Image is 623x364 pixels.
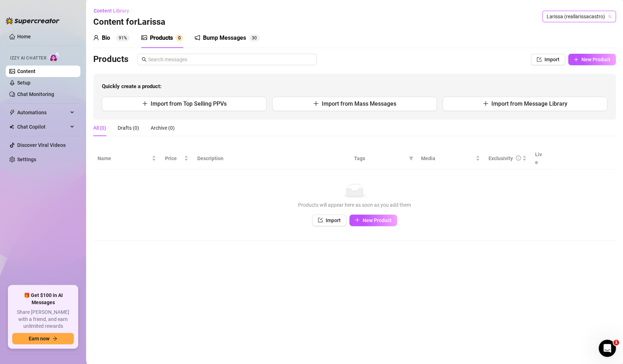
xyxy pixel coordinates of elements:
[407,153,415,164] span: filter
[100,201,609,209] div: Products will appear here as soon as you add them
[160,148,193,169] th: Price
[581,57,610,62] span: New Product
[421,154,474,162] span: Media
[489,154,513,162] div: Exclusivity
[148,56,312,63] input: Search messages
[52,336,57,341] span: arrow-right
[29,336,49,341] span: Earn now
[165,154,183,162] span: Price
[17,91,54,97] a: Chat Monitoring
[531,148,549,169] th: Live
[17,68,36,74] a: Content
[574,57,579,62] span: plus
[150,34,173,42] div: Products
[194,35,200,40] span: notification
[102,97,266,111] button: Import from Top Selling PPVs
[544,57,560,62] span: Import
[12,333,74,344] button: Earn nowarrow-right
[94,8,129,14] span: Content Library
[349,215,397,226] button: New Product
[116,34,130,42] sup: 91%
[443,97,607,111] button: Import from Message Library
[354,154,406,162] span: Tags
[142,101,148,106] span: plus
[176,34,183,42] sup: 0
[568,54,616,65] button: New Product
[613,340,619,345] span: 1
[608,14,612,19] span: team
[93,16,165,28] h3: Content for Larissa
[17,34,31,39] a: Home
[9,110,15,115] span: thunderbolt
[49,52,60,62] img: AI Chatter
[272,97,437,111] button: Import from Mass Messages
[313,101,319,106] span: plus
[93,124,106,132] div: All (0)
[417,148,484,169] th: Media
[252,35,254,40] span: 3
[254,35,257,40] span: 0
[17,80,30,86] a: Setup
[547,11,612,22] span: Larissa (reallarissacastro)
[93,54,128,65] h3: Products
[17,121,68,133] span: Chat Copilot
[516,155,521,161] span: info-circle
[93,35,99,40] span: user
[363,217,392,223] span: New Product
[312,215,346,226] button: Import
[12,309,74,330] span: Share [PERSON_NAME] with a friend, and earn unlimited rewards
[409,156,413,161] span: filter
[531,54,565,65] button: Import
[98,154,150,162] span: Name
[9,124,14,129] img: Chat Copilot
[193,148,349,169] th: Description
[93,148,160,169] th: Name
[6,17,60,24] img: logo-BBDzfeDw.svg
[141,35,147,40] span: picture
[491,100,567,107] span: Import from Message Library
[326,217,341,223] span: Import
[318,217,323,222] span: import
[322,100,396,107] span: Import from Mass Messages
[142,57,147,62] span: search
[102,83,161,90] strong: Quickly create a product:
[203,34,246,42] div: Bump Messages
[599,340,616,357] iframe: Intercom live chat
[151,100,227,107] span: Import from Top Selling PPVs
[151,124,175,132] div: Archive (0)
[17,142,66,148] a: Discover Viral Videos
[17,107,68,118] span: Automations
[17,157,36,162] a: Settings
[10,55,46,62] span: Izzy AI Chatter
[93,5,135,16] button: Content Library
[350,148,417,169] th: Tags
[12,292,74,306] span: 🎁 Get $100 in AI Messages
[102,34,110,42] div: Bio
[249,34,260,42] sup: 30
[537,57,542,62] span: import
[355,217,360,222] span: plus
[483,101,489,106] span: plus
[118,124,139,132] div: Drafts (0)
